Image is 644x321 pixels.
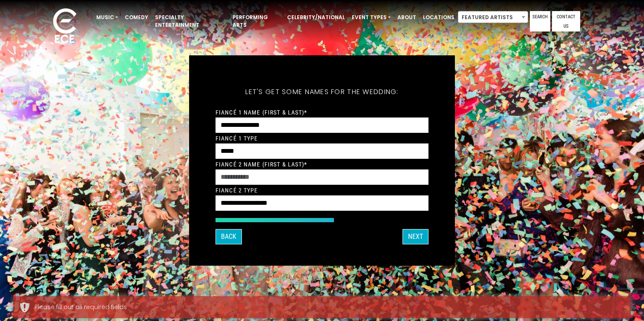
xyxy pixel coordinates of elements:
div: Please fill out all required fields [34,303,624,312]
a: Specialty Entertainment [152,10,229,32]
button: Next [402,229,428,244]
a: Contact Us [552,11,580,32]
a: Celebrity/National [284,10,348,25]
a: Music [93,10,121,25]
a: Locations [420,10,458,25]
a: Search [530,11,550,32]
a: Comedy [121,10,152,25]
label: Fiancé 1 Name (First & Last)* [216,109,307,116]
span: Featured Artists [458,11,528,23]
span: Featured Artists [458,11,528,23]
label: Fiancé 2 Type [216,186,258,194]
a: Performing Arts [229,10,284,32]
h5: Let's get some names for the wedding: [216,77,428,107]
button: Back [216,229,242,244]
img: ece_new_logo_whitev2-1.png [43,6,86,47]
a: Event Types [348,10,394,25]
a: About [394,10,420,25]
label: Fiancé 2 Name (First & Last)* [216,160,307,168]
label: Fiancé 1 Type [216,135,258,142]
